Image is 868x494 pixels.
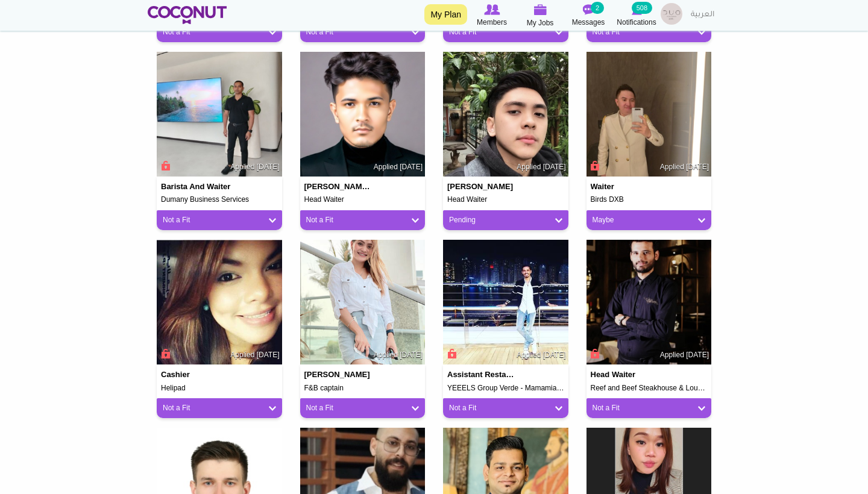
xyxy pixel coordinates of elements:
a: Not a Fit [449,403,562,413]
h4: [PERSON_NAME] [447,183,517,191]
span: Notifications [617,16,656,28]
a: Not a Fit [306,27,420,37]
img: Browse Members [484,4,500,15]
h4: Waiter [591,183,661,191]
h5: Dumany Business Services [161,196,278,204]
a: Notifications Notifications 508 [612,3,661,28]
img: Home [148,6,227,24]
span: Connect to Unlock the Profile [589,348,600,360]
a: Not a Fit [163,27,276,37]
h4: Assistant Restaurant Manager [447,370,517,379]
h4: Cashier [161,370,231,379]
a: Not a Fit [593,403,706,413]
img: Messages [582,4,594,15]
a: Not a Fit [163,403,276,413]
img: Harold Lomerio's picture [587,52,712,177]
a: العربية [685,3,720,27]
h4: [PERSON_NAME] [304,370,374,379]
img: Shardul Bapat's picture [443,240,568,365]
h5: Head Waiter [304,196,421,204]
h5: Birds DXB [591,196,708,204]
h5: F&B captain [304,384,421,392]
span: Messages [572,16,605,28]
h4: Barista and waiter [161,183,231,191]
a: Not a Fit [306,215,420,225]
small: 508 [632,2,652,14]
img: Saiful Islam's picture [157,52,282,177]
a: Maybe [593,215,706,225]
span: My Jobs [527,17,554,29]
a: Not a Fit [163,215,276,225]
a: My Plan [424,4,467,25]
img: Notifications [632,4,642,15]
h5: Helipad [161,384,278,392]
small: 2 [591,2,604,14]
img: My Jobs [533,4,547,15]
a: Messages Messages 2 [564,3,612,28]
span: Connect to Unlock the Profile [159,348,170,360]
h5: Head Waiter [447,196,564,204]
img: Fakher Zaman's picture [587,240,712,365]
span: Members [477,16,507,28]
a: Pending [449,215,562,225]
img: Babin Thapa's picture [300,52,426,177]
img: Myra Aguila's picture [300,240,426,365]
span: Connect to Unlock the Profile [445,348,456,360]
a: Not a Fit [593,27,706,37]
h4: [PERSON_NAME] [PERSON_NAME] [304,183,374,191]
a: My Jobs My Jobs [516,3,564,29]
a: Not a Fit [306,403,420,413]
a: Not a Fit [449,27,562,37]
span: Connect to Unlock the Profile [159,160,170,172]
h4: Head Waiter [591,370,661,379]
img: Mark James So's picture [443,52,568,177]
span: Connect to Unlock the Profile [589,160,600,172]
h5: Reef and Beef Steakhouse & Lounge [591,384,708,392]
img: Marlyn Castro's picture [157,240,282,365]
a: Browse Members Members [468,3,516,28]
h5: YEEELS Group Verde - Mamamia - CouCou [447,384,564,392]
